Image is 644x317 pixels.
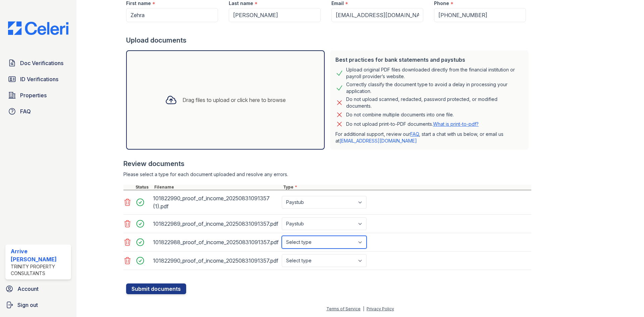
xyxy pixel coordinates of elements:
[20,107,31,115] span: FAQ
[346,121,479,127] p: Do not upload print-to-PDF documents.
[326,306,361,311] a: Terms of Service
[123,171,531,178] div: Please select a type for each document uploaded and resolve any errors.
[126,283,186,294] button: Submit documents
[363,306,364,311] div: |
[123,159,531,168] div: Review documents
[3,298,74,312] a: Sign out
[17,301,38,309] span: Sign out
[433,121,479,127] a: What is print-to-pdf?
[346,111,454,119] div: Do not combine multiple documents into one file.
[339,138,417,144] a: [EMAIL_ADDRESS][DOMAIN_NAME]
[11,263,68,277] div: Trinity Property Consultants
[410,131,419,137] a: FAQ
[335,131,523,144] p: For additional support, review our , start a chat with us below, or email us at
[11,247,68,263] div: Arrive [PERSON_NAME]
[153,255,279,266] div: 101822990_proof_of_income_20250831091357.pdf
[3,21,74,35] img: CE_Logo_Blue-a8612792a0a2168367f1c8372b55b34899dd931a85d93a1a3d3e32e68fde9ad4.png
[5,56,71,70] a: Doc Verifications
[20,91,47,99] span: Properties
[3,282,74,296] a: Account
[5,105,71,118] a: FAQ
[134,184,153,190] div: Status
[153,184,282,190] div: Filename
[153,237,279,248] div: 101822988_proof_of_income_20250831091357.pdf
[5,72,71,86] a: ID Verifications
[20,75,58,83] span: ID Verifications
[335,56,523,64] div: Best practices for bank statements and paystubs
[182,96,286,104] div: Drag files to upload or click here to browse
[153,193,279,212] div: 101822990_proof_of_income_20250831091357 (1).pdf
[282,184,531,190] div: Type
[346,81,523,95] div: Correctly classify the document type to avoid a delay in processing your application.
[20,59,63,67] span: Doc Verifications
[346,66,523,80] div: Upload original PDF files downloaded directly from the financial institution or payroll provider’...
[126,36,531,45] div: Upload documents
[17,285,39,293] span: Account
[346,96,523,109] div: Do not upload scanned, redacted, password protected, or modified documents.
[367,306,394,311] a: Privacy Policy
[5,89,71,102] a: Properties
[153,218,279,229] div: 101822989_proof_of_income_20250831091357.pdf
